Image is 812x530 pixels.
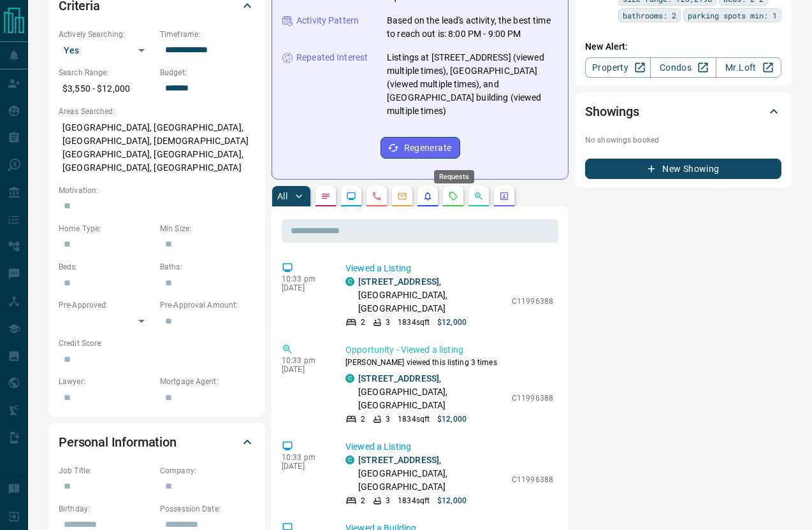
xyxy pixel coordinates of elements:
[423,191,433,201] svg: Listing Alerts
[345,440,553,454] p: Viewed a Listing
[398,317,430,328] p: 1834 sqft
[160,503,255,515] p: Possession Date:
[160,376,255,387] p: Mortgage Agent:
[59,376,154,387] p: Lawyer:
[398,495,430,506] p: 1834 sqft
[585,134,781,146] p: No showings booked
[59,299,154,311] p: Pre-Approved:
[59,185,255,196] p: Motivation:
[358,373,439,383] a: [STREET_ADDRESS]
[160,299,255,311] p: Pre-Approval Amount:
[397,191,407,201] svg: Emails
[358,276,439,287] a: [STREET_ADDRESS]
[282,453,326,462] p: 10:33 pm
[160,223,255,234] p: Min Size:
[346,191,356,201] svg: Lead Browsing Activity
[361,495,365,506] p: 2
[585,57,651,78] a: Property
[499,191,509,201] svg: Agent Actions
[474,191,484,201] svg: Opportunities
[59,78,154,99] p: $3,550 - $12,000
[59,40,154,61] div: Yes
[59,223,154,234] p: Home Type:
[437,317,467,328] p: $12,000
[282,275,326,283] p: 10:33 pm
[282,283,326,292] p: [DATE]
[345,277,354,286] div: condos.ca
[623,9,676,22] span: bathrooms: 2
[372,191,382,201] svg: Calls
[585,101,639,122] h2: Showings
[59,465,154,476] p: Job Title:
[345,374,354,383] div: condos.ca
[277,192,287,201] p: All
[160,29,255,40] p: Timeframe:
[358,454,505,494] p: , [GEOGRAPHIC_DATA], [GEOGRAPHIC_DATA]
[448,191,458,201] svg: Requests
[321,191,331,201] svg: Notes
[585,96,781,127] div: Showings
[59,29,154,40] p: Actively Searching:
[296,14,359,27] p: Activity Pattern
[437,495,467,506] p: $12,000
[585,159,781,179] button: New Showing
[358,275,505,315] p: , [GEOGRAPHIC_DATA], [GEOGRAPHIC_DATA]
[512,474,553,485] p: C11996388
[160,261,255,273] p: Baths:
[59,503,154,515] p: Birthday:
[59,427,255,457] div: Personal Information
[282,462,326,471] p: [DATE]
[160,67,255,78] p: Budget:
[296,51,368,64] p: Repeated Interest
[59,432,177,452] h2: Personal Information
[437,413,467,425] p: $12,000
[688,9,777,22] span: parking spots min: 1
[386,495,390,506] p: 3
[512,296,553,307] p: C11996388
[358,455,439,465] a: [STREET_ADDRESS]
[512,392,553,404] p: C11996388
[282,356,326,365] p: 10:33 pm
[345,455,354,464] div: condos.ca
[59,261,154,273] p: Beds:
[386,413,390,425] p: 3
[387,51,558,118] p: Listings at [STREET_ADDRESS] (viewed multiple times), [GEOGRAPHIC_DATA] (viewed multiple times), ...
[387,14,558,41] p: Based on the lead's activity, the best time to reach out is: 8:00 PM - 9:00 PM
[59,338,255,349] p: Credit Score:
[59,106,255,117] p: Areas Searched:
[345,262,553,275] p: Viewed a Listing
[361,413,365,425] p: 2
[381,137,460,159] button: Regenerate
[358,372,505,412] p: , [GEOGRAPHIC_DATA], [GEOGRAPHIC_DATA]
[59,67,154,78] p: Search Range:
[716,57,781,78] a: Mr.Loft
[59,117,255,178] p: [GEOGRAPHIC_DATA], [GEOGRAPHIC_DATA], [GEOGRAPHIC_DATA], [DEMOGRAPHIC_DATA][GEOGRAPHIC_DATA], [GE...
[282,365,326,374] p: [DATE]
[398,413,430,425] p: 1834 sqft
[585,40,781,54] p: New Alert:
[650,57,716,78] a: Condos
[386,317,390,328] p: 3
[361,317,365,328] p: 2
[434,170,474,183] div: Requests
[160,465,255,476] p: Company:
[345,343,553,357] p: Opportunity - Viewed a listing
[345,357,553,368] p: [PERSON_NAME] viewed this listing 3 times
